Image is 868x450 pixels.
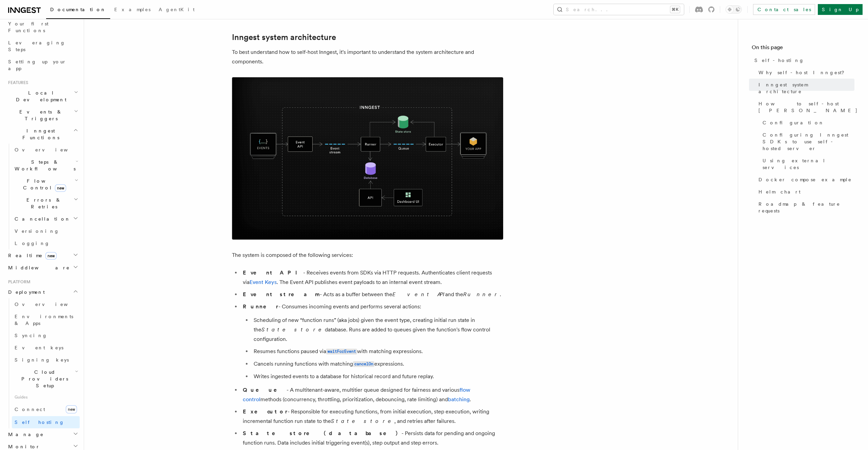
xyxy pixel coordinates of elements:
[353,361,374,367] code: cancelOn
[15,333,47,338] span: Syncing
[232,250,503,260] p: The system is composed of the following services:
[250,279,277,285] a: Event Keys
[15,357,69,363] span: Signing keys
[5,286,80,298] button: Deployment
[232,77,503,240] img: Inngest system architecture diagram
[12,354,80,366] a: Signing keys
[15,407,45,412] span: Connect
[15,314,73,326] span: Environments & Apps
[252,372,503,381] li: Writes ingested events to a database for historical record and future replay.
[12,310,80,329] a: Environments & Apps
[756,186,854,198] a: Helm chart
[232,47,503,66] p: To best understand how to self-host Inngest, it's important to understand the system architecture...
[12,403,80,416] a: Connectnew
[12,159,76,172] span: Steps & Workflows
[5,264,70,271] span: Middleware
[12,342,80,354] a: Event keys
[15,241,50,246] span: Logging
[12,329,80,342] a: Syncing
[5,431,44,438] span: Manage
[758,81,854,95] span: Inngest system architecture
[758,201,854,214] span: Roadmap & feature requests
[50,7,106,12] span: Documentation
[243,430,401,436] strong: State store (database)
[55,184,66,192] span: new
[756,66,854,79] a: Why self-host Inngest?
[758,176,852,183] span: Docker compose example
[12,298,80,310] a: Overview
[5,106,80,125] button: Events & Triggers
[12,194,80,213] button: Errors & Retries
[12,225,80,237] a: Versioning
[243,387,470,403] a: flow control
[756,173,854,186] a: Docker compose example
[5,108,74,122] span: Events & Triggers
[331,418,394,424] em: State store
[243,303,278,310] strong: Runner
[12,156,80,175] button: Steps & Workflows
[760,117,854,129] a: Configuration
[15,228,59,234] span: Versioning
[5,428,80,441] button: Manage
[15,302,84,307] span: Overview
[756,198,854,217] a: Roadmap & feature requests
[114,7,151,12] span: Examples
[5,289,45,295] span: Deployment
[8,59,66,71] span: Setting up your app
[243,291,320,298] strong: Event stream
[12,197,74,210] span: Errors & Retries
[554,4,684,15] button: Search...⌘K
[243,408,288,415] strong: Executor
[12,369,75,389] span: Cloud Providers Setup
[46,2,110,19] a: Documentation
[252,347,503,356] li: Resumes functions paused via with matching expressions.
[5,18,80,37] a: Your first Functions
[241,268,503,287] li: - Receives events from SDKs via HTTP requests. Authenticates client requests via . The Event API ...
[758,100,858,114] span: How to self-host [PERSON_NAME]
[818,4,863,15] a: Sign Up
[241,302,503,381] li: - Consumes incoming events and performs several actions:
[670,6,680,13] kbd: ⌘K
[758,69,849,76] span: Why self-host Inngest?
[252,315,503,344] li: Scheduling of new “function runs” (aka jobs) given the event type, creating initial run state in ...
[754,57,804,64] span: Self-hosting
[5,443,40,450] span: Monitor
[5,262,80,274] button: Middleware
[241,385,503,404] li: - A multitenant-aware, multitier queue designed for fairness and various methods (concurrency, th...
[752,54,854,66] a: Self-hosting
[5,279,31,285] span: Platform
[12,213,80,225] button: Cancellation
[241,429,503,448] li: - Persists data for pending and ongoing function runs. Data includes initial triggering event(s),...
[763,157,854,171] span: Using external services
[243,387,287,393] strong: Queue
[155,2,199,18] a: AgentKit
[752,43,854,54] h4: On this page
[12,178,75,191] span: Flow Control
[12,175,80,194] button: Flow Controlnew
[8,21,48,33] span: Your first Functions
[241,407,503,426] li: - Responsible for executing functions, from initial execution, step execution, writing incrementa...
[5,87,80,106] button: Local Development
[463,291,500,298] em: Runner
[5,144,80,249] div: Inngest Functions
[760,155,854,173] a: Using external services
[5,56,80,75] a: Setting up your app
[243,269,303,276] strong: Event API
[12,392,80,403] span: Guides
[5,37,80,56] a: Leveraging Steps
[159,7,195,12] span: AgentKit
[5,127,73,141] span: Inngest Functions
[8,40,65,52] span: Leveraging Steps
[392,291,445,298] em: Event API
[5,125,80,144] button: Inngest Functions
[12,144,80,156] a: Overview
[353,361,374,367] a: cancelOn
[763,131,854,152] span: Configuring Inngest SDKs to use self-hosted server
[5,80,28,85] span: Features
[753,4,815,15] a: Contact sales
[5,249,80,262] button: Realtimenew
[756,98,854,117] a: How to self-host [PERSON_NAME]
[241,290,503,299] li: - Acts as a buffer between the and the .
[12,237,80,249] a: Logging
[45,252,57,260] span: new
